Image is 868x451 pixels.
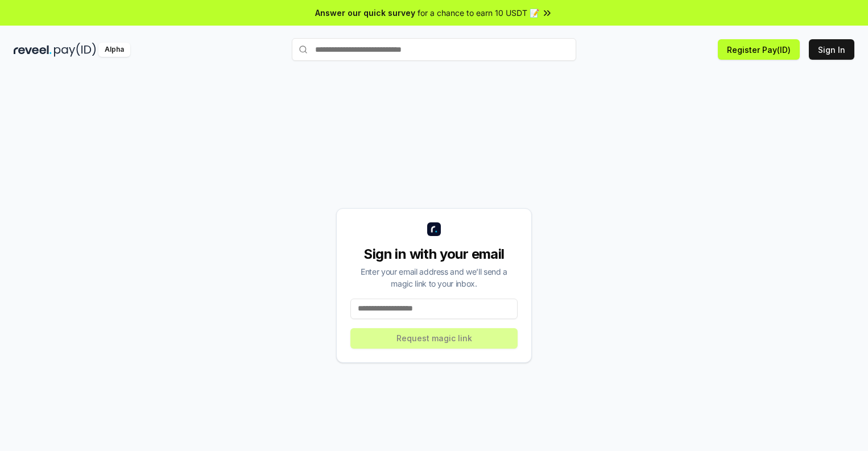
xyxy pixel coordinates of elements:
span: Answer our quick survey [315,7,415,19]
button: Register Pay(ID) [718,39,800,60]
img: reveel_dark [14,43,52,57]
span: for a chance to earn 10 USDT 📝 [418,7,539,19]
img: logo_small [427,222,441,236]
div: Sign in with your email [350,245,518,263]
div: Alpha [98,43,130,57]
img: pay_id [54,43,96,57]
div: Enter your email address and we’ll send a magic link to your inbox. [350,266,518,289]
button: Sign In [809,39,854,60]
